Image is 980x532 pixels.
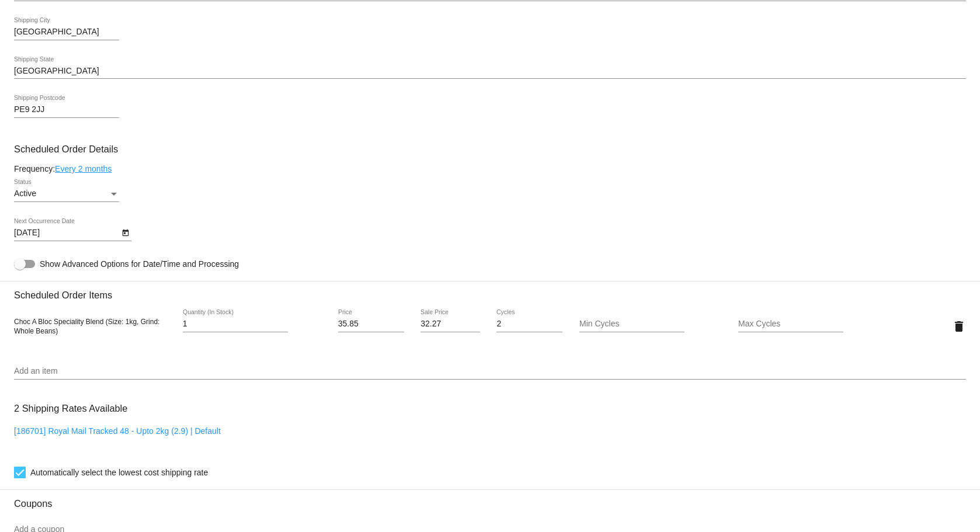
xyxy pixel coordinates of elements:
input: Cycles [496,319,562,329]
h3: Scheduled Order Items [14,281,966,301]
button: Open calendar [119,226,131,238]
mat-icon: delete [952,319,966,333]
input: Sale Price [421,319,480,329]
span: Active [14,189,36,198]
a: Every 2 months [55,164,112,173]
span: Automatically select the lowest cost shipping rate [30,465,208,479]
span: Choc A Bloc Speciality Blend (Size: 1kg, Grind: Whole Beans) [14,318,159,335]
input: Add an item [14,367,966,376]
input: Shipping State [14,67,966,76]
h3: Coupons [14,489,966,509]
h3: Scheduled Order Details [14,144,966,155]
input: Max Cycles [738,319,843,329]
a: [186701] Royal Mail Tracked 48 - Upto 2kg (2.9) | Default [14,426,221,436]
input: Price [338,319,404,329]
input: Quantity (In Stock) [183,319,288,329]
input: Min Cycles [579,319,684,329]
span: Show Advanced Options for Date/Time and Processing [40,258,239,270]
div: Frequency: [14,164,966,173]
h3: 2 Shipping Rates Available [14,396,127,421]
input: Shipping Postcode [14,105,119,114]
input: Next Occurrence Date [14,228,119,238]
input: Shipping City [14,27,119,37]
mat-select: Status [14,189,119,199]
